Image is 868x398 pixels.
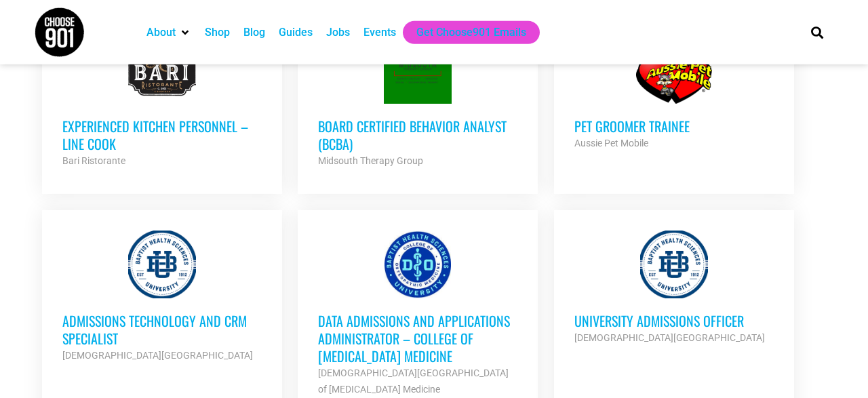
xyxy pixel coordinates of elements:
[554,16,794,172] a: Pet Groomer Trainee Aussie Pet Mobile
[205,24,230,41] a: Shop
[318,117,517,153] h3: Board Certified Behavior Analyst (BCBA)
[62,117,262,153] h3: Experienced Kitchen Personnel – Line Cook
[140,21,788,44] nav: Main nav
[326,24,350,41] a: Jobs
[806,21,829,43] div: Search
[298,16,538,189] a: Board Certified Behavior Analyst (BCBA) Midsouth Therapy Group
[574,332,765,343] strong: [DEMOGRAPHIC_DATA][GEOGRAPHIC_DATA]
[243,24,265,41] a: Blog
[146,24,176,41] a: About
[416,24,526,41] a: Get Choose901 Emails
[279,24,313,41] a: Guides
[62,312,262,347] h3: Admissions Technology and CRM Specialist
[42,16,282,189] a: Experienced Kitchen Personnel – Line Cook Bari Ristorante
[42,210,282,384] a: Admissions Technology and CRM Specialist [DEMOGRAPHIC_DATA][GEOGRAPHIC_DATA]
[318,155,423,166] strong: Midsouth Therapy Group
[574,138,648,148] strong: Aussie Pet Mobile
[140,21,198,44] div: About
[62,155,125,166] strong: Bari Ristorante
[554,210,794,366] a: University Admissions Officer [DEMOGRAPHIC_DATA][GEOGRAPHIC_DATA]
[62,350,253,361] strong: [DEMOGRAPHIC_DATA][GEOGRAPHIC_DATA]
[574,312,774,330] h3: University Admissions Officer
[363,24,396,41] a: Events
[318,312,517,365] h3: Data Admissions and Applications Administrator – College of [MEDICAL_DATA] Medicine
[318,367,509,395] strong: [DEMOGRAPHIC_DATA][GEOGRAPHIC_DATA] of [MEDICAL_DATA] Medicine
[574,117,774,135] h3: Pet Groomer Trainee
